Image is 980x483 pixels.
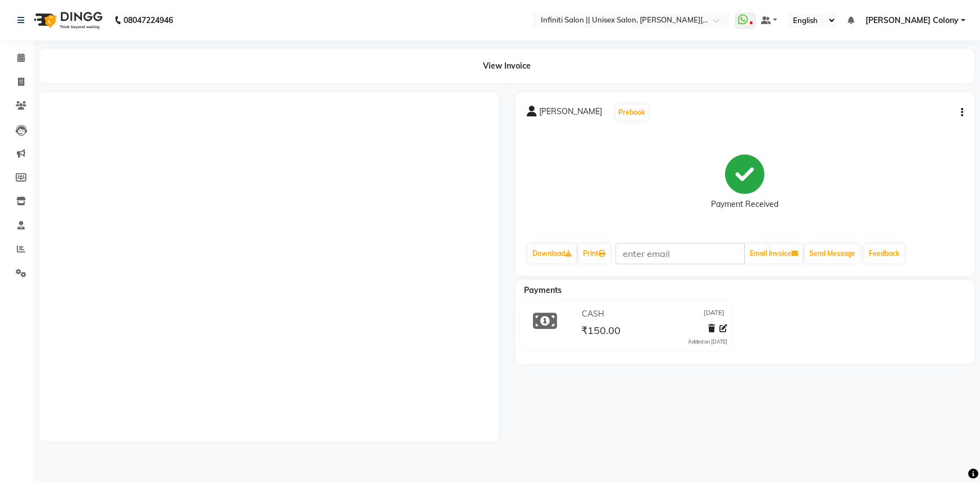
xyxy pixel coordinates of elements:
[29,4,106,36] img: logo
[582,308,604,320] span: CASH
[124,4,173,36] b: 08047224946
[528,244,576,263] a: Download
[539,106,602,121] span: [PERSON_NAME]
[711,198,778,210] div: Payment Received
[616,243,745,264] input: enter email
[864,244,904,263] a: Feedback
[524,285,562,295] span: Payments
[616,105,648,120] button: Prebook
[581,324,621,340] span: ₹150.00
[578,244,610,263] a: Print
[805,244,860,263] button: Send Message
[688,338,727,346] div: Added on [DATE]
[704,308,724,320] span: [DATE]
[39,49,974,83] div: View Invoice
[865,15,959,26] span: [PERSON_NAME] Colony
[745,244,803,263] button: Email Invoice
